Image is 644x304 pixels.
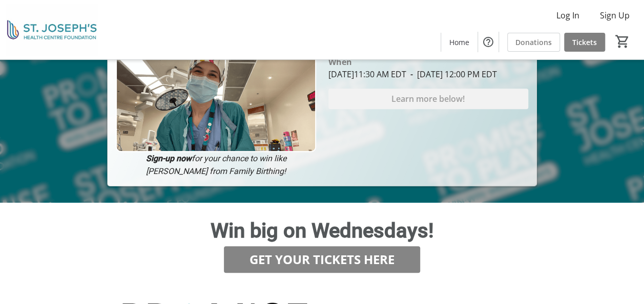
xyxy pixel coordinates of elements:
button: Help [478,32,498,52]
em: for your chance to win like [191,154,286,163]
a: Tickets [564,33,605,52]
span: Log In [556,9,579,21]
em: Sign-up now [146,154,191,163]
span: [DATE] 12:00 PM EDT [406,69,497,80]
span: Donations [515,37,552,48]
button: Cart [613,32,632,51]
span: Sign Up [600,9,630,21]
a: Home [441,33,477,52]
span: GET YOUR TICKETS HERE [250,250,394,269]
em: [PERSON_NAME] from Family Birthing! [146,166,286,176]
span: [DATE] 11:30 AM EDT [328,69,406,80]
button: Log In [548,7,588,24]
img: Campaign CTA Media Photo [116,39,316,151]
span: Tickets [572,37,597,48]
img: St. Joseph's Health Centre Foundation's Logo [6,4,97,55]
div: When [328,56,352,68]
button: GET YOUR TICKETS HERE [224,246,420,273]
span: Win big on Wednesdays! [211,219,434,243]
span: - [406,69,417,80]
a: Donations [507,33,560,52]
button: Sign Up [592,7,638,24]
span: Home [449,37,469,48]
